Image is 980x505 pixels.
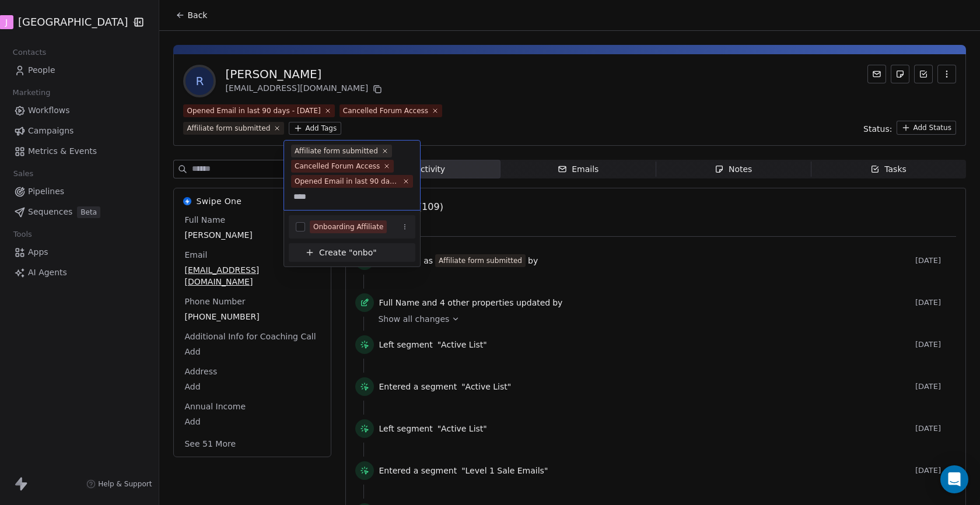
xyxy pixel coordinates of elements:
div: Affiliate form submitted [295,146,378,156]
span: " [373,247,376,259]
button: Create "onbo" [296,243,408,262]
span: Create " [319,247,352,259]
div: Opened Email in last 90 days - [DATE] [295,176,399,187]
div: Suggestions [289,215,415,262]
span: onbo [352,247,373,259]
div: Cancelled Forum Access [295,161,380,171]
div: Onboarding Affiliate [313,222,383,232]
